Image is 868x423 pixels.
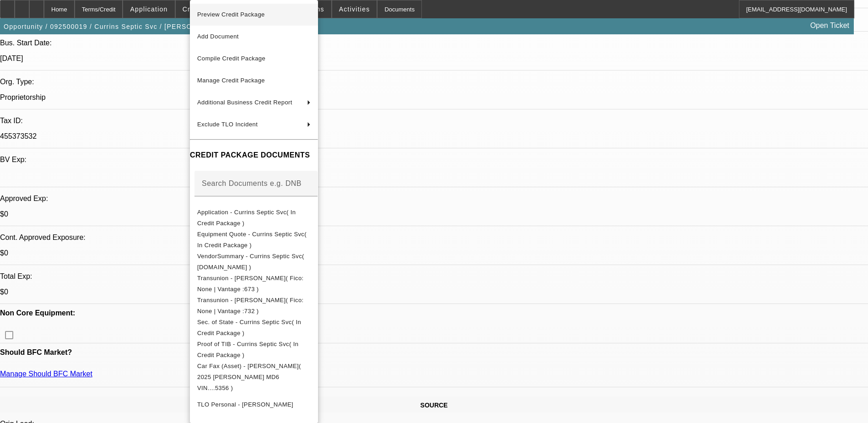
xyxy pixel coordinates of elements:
[197,231,307,249] span: Equipment Quote - Currins Septic Svc( In Credit Package )
[197,99,292,106] span: Additional Business Credit Report
[197,253,304,271] span: VendorSummary - Currins Septic Svc( [DOMAIN_NAME] )
[197,209,296,227] span: Application - Currins Septic Svc( In Credit Package )
[190,273,318,295] button: Transunion - Currin, Brenda( Fico: None | Vantage :673 )
[197,77,265,84] span: Manage Credit Package
[197,319,301,336] span: Sec. of State - Currins Septic Svc( In Credit Package )
[190,339,318,361] button: Proof of TIB - Currins Septic Svc( In Credit Package )
[197,341,298,358] span: Proof of TIB - Currins Septic Svc( In Credit Package )
[190,229,318,251] button: Equipment Quote - Currins Septic Svc( In Credit Package )
[202,179,302,187] mat-label: Search Documents e.g. DNB
[190,361,318,394] button: Car Fax (Asset) - Mack( 2025 Mack MD6 VIN....5356 )
[197,55,265,62] span: Compile Credit Package
[197,121,258,128] span: Exclude TLO Incident
[190,251,318,273] button: VendorSummary - Currins Septic Svc( Equip-Used.com )
[190,317,318,339] button: Sec. of State - Currins Septic Svc( In Credit Package )
[197,275,304,293] span: Transunion - [PERSON_NAME]( Fico: None | Vantage :673 )
[197,401,293,408] span: TLO Personal - [PERSON_NAME]
[190,150,318,161] h4: CREDIT PACKAGE DOCUMENTS
[197,11,265,18] span: Preview Credit Package
[197,363,301,391] span: Car Fax (Asset) - [PERSON_NAME]( 2025 [PERSON_NAME] MD6 VIN....5356 )
[190,394,318,416] button: TLO Personal - Currin, Brenda
[197,33,239,40] span: Add Document
[190,295,318,317] button: Transunion - Currin, Charles( Fico: None | Vantage :732 )
[190,207,318,229] button: Application - Currins Septic Svc( In Credit Package )
[197,297,304,315] span: Transunion - [PERSON_NAME]( Fico: None | Vantage :732 )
